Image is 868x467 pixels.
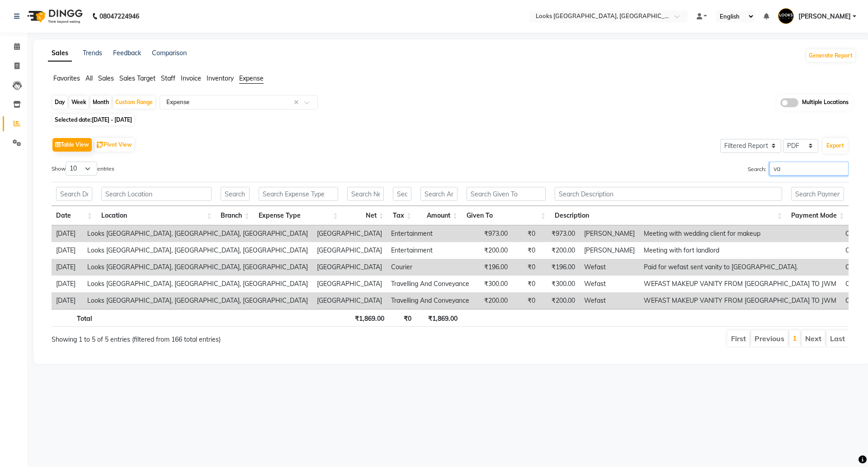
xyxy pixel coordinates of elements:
[416,309,462,327] th: ₹1,869.00
[387,225,474,242] td: Entertainment
[83,242,312,259] td: Looks [GEOGRAPHIC_DATA], [GEOGRAPHIC_DATA], [GEOGRAPHIC_DATA]
[312,292,387,309] td: [GEOGRAPHIC_DATA]
[161,74,175,82] span: Staff
[90,96,111,109] div: Month
[52,259,83,276] td: [DATE]
[798,12,851,21] span: [PERSON_NAME]
[823,138,848,153] button: Export
[152,49,187,57] a: Comparison
[97,142,104,148] img: pivot.png
[52,96,67,109] div: Day
[119,74,156,82] span: Sales Target
[420,187,458,201] input: Search Amount
[56,187,92,201] input: Search Date
[540,225,580,242] td: ₹973.00
[312,242,387,259] td: [GEOGRAPHIC_DATA]
[113,96,155,109] div: Custom Range
[52,292,83,309] td: [DATE]
[802,98,849,107] span: Multiple Locations
[347,187,384,201] input: Search Net
[181,74,201,82] span: Invoice
[387,276,474,292] td: Travelling And Conveyance
[94,138,134,152] button: Pivot View
[769,162,849,176] input: Search:
[98,74,114,82] span: Sales
[99,4,139,29] b: 08047224946
[343,206,388,225] th: Net: activate to sort column ascending
[83,276,312,292] td: Looks [GEOGRAPHIC_DATA], [GEOGRAPHIC_DATA], [GEOGRAPHIC_DATA]
[639,225,841,242] td: Meeting with wedding client for makeup
[387,292,474,309] td: Travelling And Conveyance
[387,259,474,276] td: Courier
[52,309,97,327] th: Total
[580,292,639,309] td: Wefast
[97,206,216,225] th: Location: activate to sort column ascending
[312,225,387,242] td: [GEOGRAPHIC_DATA]
[467,187,546,201] input: Search Given To
[474,276,512,292] td: ₹300.00
[512,276,540,292] td: ₹0
[294,98,302,107] span: Clear all
[343,309,388,327] th: ₹1,869.00
[113,49,141,57] a: Feedback
[52,242,83,259] td: [DATE]
[580,225,639,242] td: [PERSON_NAME]
[312,259,387,276] td: [GEOGRAPHIC_DATA]
[474,292,512,309] td: ₹200.00
[580,242,639,259] td: [PERSON_NAME]
[92,116,132,123] span: [DATE] - [DATE]
[474,225,512,242] td: ₹973.00
[512,242,540,259] td: ₹0
[239,74,264,82] span: Expense
[23,4,85,29] img: logo
[393,187,411,201] input: Search Tax
[312,276,387,292] td: [GEOGRAPHIC_DATA]
[791,187,844,201] input: Search Payment Mode
[52,225,83,242] td: [DATE]
[540,276,580,292] td: ₹300.00
[540,259,580,276] td: ₹196.00
[83,292,312,309] td: Looks [GEOGRAPHIC_DATA], [GEOGRAPHIC_DATA], [GEOGRAPHIC_DATA]
[580,259,639,276] td: Wefast
[778,8,794,24] img: Mangesh Mishra
[207,74,234,82] span: Inventory
[748,162,849,176] label: Search:
[69,96,89,109] div: Week
[387,242,474,259] td: Entertainment
[52,206,97,225] th: Date: activate to sort column ascending
[52,138,92,152] button: Table View
[216,206,254,225] th: Branch: activate to sort column ascending
[53,74,80,82] span: Favorites
[540,242,580,259] td: ₹200.00
[85,74,93,82] span: All
[540,292,580,309] td: ₹200.00
[389,309,416,327] th: ₹0
[83,259,312,276] td: Looks [GEOGRAPHIC_DATA], [GEOGRAPHIC_DATA], [GEOGRAPHIC_DATA]
[639,242,841,259] td: Meeting with fort landlord
[416,206,462,225] th: Amount: activate to sort column ascending
[259,187,338,201] input: Search Expense Type
[580,276,639,292] td: Wefast
[639,276,841,292] td: WEFAST MAKEUP VANITY FROM [GEOGRAPHIC_DATA] TO JWM
[52,329,376,344] div: Showing 1 to 5 of 5 entries (filtered from 166 total entries)
[807,49,855,62] button: Generate Report
[254,206,343,225] th: Expense Type: activate to sort column ascending
[48,45,72,62] a: Sales
[639,259,841,276] td: Paid for wefast sent vanity to [GEOGRAPHIC_DATA].
[66,162,97,176] select: Showentries
[52,114,134,125] span: Selected date:
[52,162,114,176] label: Show entries
[512,292,540,309] td: ₹0
[639,292,841,309] td: WEFAST MAKEUP VANITY FROM [GEOGRAPHIC_DATA] TO JWM
[512,259,540,276] td: ₹0
[474,259,512,276] td: ₹196.00
[474,242,512,259] td: ₹200.00
[787,206,849,225] th: Payment Mode: activate to sort column ascending
[512,225,540,242] td: ₹0
[52,276,83,292] td: [DATE]
[793,334,797,343] a: 1
[462,206,550,225] th: Given To: activate to sort column ascending
[83,49,102,57] a: Trends
[388,206,416,225] th: Tax: activate to sort column ascending
[221,187,250,201] input: Search Branch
